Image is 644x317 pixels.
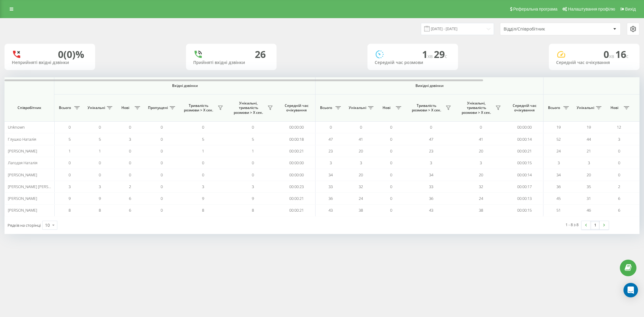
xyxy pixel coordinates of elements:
[390,148,392,154] span: 0
[390,136,392,142] span: 0
[359,184,363,189] span: 32
[609,53,615,59] span: хв
[429,136,433,142] span: 47
[69,124,71,130] span: 0
[8,160,37,165] span: Лагодзя Наталія
[510,103,539,113] span: Середній час очікування
[556,124,561,130] span: 19
[359,207,363,213] span: 38
[278,121,316,133] td: 00:00:00
[278,145,316,157] td: 00:00:21
[506,169,543,181] td: 00:00:14
[330,160,332,165] span: 3
[278,181,316,193] td: 00:00:23
[99,184,101,189] span: 3
[618,160,620,165] span: 0
[556,184,561,189] span: 36
[429,196,433,201] span: 36
[252,207,254,213] span: 8
[618,172,620,178] span: 0
[252,160,254,165] span: 0
[129,136,131,142] span: 3
[359,196,363,201] span: 24
[8,196,37,201] span: [PERSON_NAME]
[99,148,101,154] span: 1
[349,105,366,110] span: Унікальні
[480,124,482,130] span: 0
[99,207,101,213] span: 8
[618,196,620,201] span: 6
[8,223,41,228] span: Рядків на сторінці
[556,172,561,178] span: 34
[161,124,163,130] span: 0
[587,196,591,201] span: 31
[577,105,594,110] span: Унікальні
[566,222,578,228] div: 1 - 8 з 8
[445,53,447,59] span: c
[558,160,560,165] span: 3
[57,105,72,110] span: Всього
[568,7,615,11] span: Налаштування профілю
[422,48,434,61] span: 1
[390,124,392,130] span: 0
[193,60,269,65] div: Прийняті вхідні дзвінки
[359,148,363,154] span: 20
[587,172,591,178] span: 20
[359,172,363,178] span: 20
[252,136,254,142] span: 5
[480,160,482,165] span: 3
[506,145,543,157] td: 00:00:21
[587,184,591,189] span: 35
[506,133,543,145] td: 00:00:14
[618,136,620,142] span: 3
[390,184,392,189] span: 0
[161,136,163,142] span: 0
[278,169,316,181] td: 00:00:00
[587,207,591,213] span: 46
[587,136,591,142] span: 44
[99,124,101,130] span: 0
[58,49,84,60] div: 0 (0)%
[129,172,131,178] span: 0
[202,207,204,213] span: 8
[429,172,433,178] span: 34
[69,160,71,165] span: 0
[278,157,316,169] td: 00:00:00
[45,222,50,228] div: 10
[618,184,620,189] span: 2
[8,207,37,213] span: [PERSON_NAME]
[202,148,204,154] span: 1
[617,124,621,130] span: 12
[129,124,131,130] span: 0
[429,184,433,189] span: 33
[129,184,131,189] span: 2
[202,136,204,142] span: 5
[390,207,392,213] span: 0
[587,124,591,130] span: 19
[8,184,67,189] span: [PERSON_NAME] [PERSON_NAME]
[202,160,204,165] span: 0
[330,83,529,88] span: Вихідні дзвінки
[282,103,311,113] span: Середній час очікування
[556,196,561,201] span: 45
[319,105,334,110] span: Всього
[604,48,615,61] span: 0
[375,60,451,65] div: Середній час розмови
[430,160,432,165] span: 3
[506,193,543,204] td: 00:00:13
[618,207,620,213] span: 6
[513,7,558,11] span: Реферальна програма
[161,148,163,154] span: 0
[479,184,483,189] span: 32
[69,148,71,154] span: 1
[556,207,561,213] span: 51
[429,207,433,213] span: 43
[390,172,392,178] span: 0
[10,105,49,110] span: Співробітник
[278,133,316,145] td: 00:00:18
[69,136,71,142] span: 5
[252,172,254,178] span: 0
[278,193,316,204] td: 00:00:21
[88,105,105,110] span: Унікальні
[506,121,543,133] td: 00:00:00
